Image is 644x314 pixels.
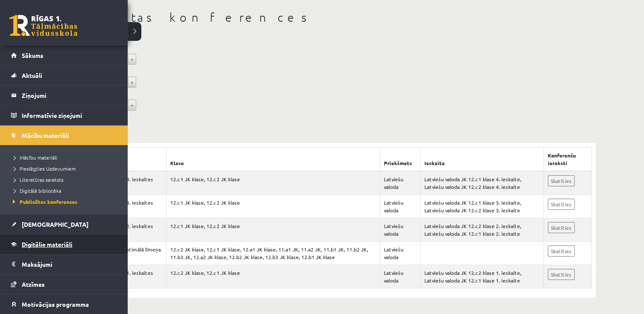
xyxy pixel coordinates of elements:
td: 12.c1 JK klase, 12.c2 JK klase [166,171,380,195]
legend: Ziņojumi [22,86,117,105]
span: Digitālā bibliotēka [11,187,61,194]
a: Mācību materiāli [11,126,117,145]
td: 12.c1 JK klase, 12.c2 JK klase [166,218,380,242]
span: Aktuāli [22,71,42,79]
td: 12.c1 JK klase, 12.c2 JK klase [166,195,380,218]
h3: Filtrs: [51,37,586,49]
a: Rīgas 1. Tālmācības vidusskola [9,15,77,36]
th: Ieskaite [420,148,544,171]
a: Pieslēgties Uzdevumiem [11,165,119,172]
a: Skatīties [548,222,575,233]
td: Latviešu valoda [380,171,420,195]
legend: Informatīvie ziņojumi [22,106,117,125]
td: Latviešu valoda [380,218,420,242]
span: Publicētas konferences [11,198,77,205]
span: Digitālie materiāli [22,240,72,248]
td: Latviešu valoda JK 12.c2 klase 1. ieskaite, Latviešu valoda JK 12.c1 klase 1. ieskaite [420,265,544,288]
th: Konferenču ieraksti [544,148,592,171]
a: Motivācijas programma [11,294,117,314]
td: Latviešu valoda [380,265,420,288]
a: Publicētas konferences [11,198,119,206]
th: Priekšmets [380,148,420,171]
a: Digitālā bibliotēka [11,187,119,194]
td: 12.c2 JK klase, 12.c1 JK klase, 12.a1 JK klase, 11.a1 JK, 11.a2 JK, 11.b1 JK, 11.b2 JK, 11.b3 JK,... [166,242,380,265]
a: Maksājumi [11,254,117,274]
span: Sākums [22,51,43,59]
td: Latviešu valoda JK 12.c1 klase 4. ieskaite, Latviešu valoda JK 12.c2 klase 4. ieskaite [420,171,544,195]
span: Literatūras saraksts [11,176,63,183]
a: Sākums [11,46,117,65]
h1: Publicētas konferences [51,10,596,25]
a: Digitālie materiāli [11,234,117,254]
td: Latviešu valoda [380,242,420,265]
a: Informatīvie ziņojumi [11,106,117,125]
a: [DEMOGRAPHIC_DATA] [11,214,117,234]
a: Skatīties [548,269,575,280]
legend: Maksājumi [22,254,117,274]
span: Mācību materiāli [22,131,69,139]
span: Mācību materiāli [11,154,57,161]
span: Pieslēgties Uzdevumiem [11,165,76,172]
td: Latviešu valoda [380,195,420,218]
span: [DEMOGRAPHIC_DATA] [22,220,89,228]
a: Ziņojumi [11,86,117,105]
td: Latviešu valoda JK 12.c2 klase 2. ieskaite, Latviešu valoda JK 12.c1 klase 2. ieskaite [420,218,544,242]
a: Skatīties [548,245,575,257]
a: Skatīties [548,199,575,210]
a: Mācību materiāli [11,154,119,161]
span: Atzīmes [22,280,45,288]
span: Motivācijas programma [22,300,89,308]
a: Aktuāli [11,66,117,85]
td: Latviešu valoda JK 12.c1 klase 3. ieskaite, Latviešu valoda JK 12.c2 klase 3. ieskaite [420,195,544,218]
a: Literatūras saraksts [11,176,119,183]
a: Atzīmes [11,274,117,294]
td: 12.c2 JK klase, 12.c1 JK klase [166,265,380,288]
a: Skatīties [548,175,575,186]
th: Klase [166,148,380,171]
